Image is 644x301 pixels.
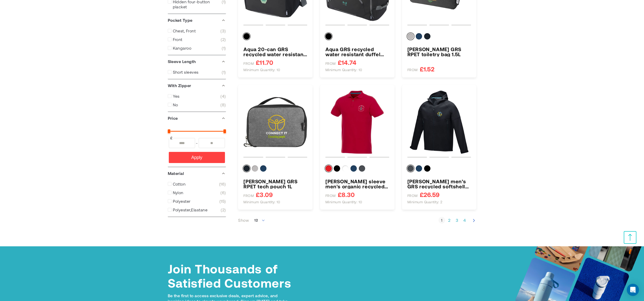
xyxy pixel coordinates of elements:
span: Kangaroo [173,46,192,51]
div: Open Intercom Messenger [627,284,639,296]
button: Apply [169,152,225,163]
div: Solid black [325,33,332,39]
span: FROM [325,193,336,198]
div: Colour [407,165,471,174]
span: 1 [222,46,226,51]
span: Yes [173,94,180,99]
div: Navy [416,165,422,172]
div: Heather grey [407,33,414,39]
a: Yes 4 [168,94,226,99]
a: Next [471,217,476,223]
a: Ross GRS RPET toiletry bag 1.5L [407,47,471,57]
span: No [173,102,178,107]
span: £8.30 [338,191,355,198]
span: 12 [254,218,258,222]
div: White [342,165,348,172]
span: 15 [219,199,226,204]
a: Aqua GRS recycled water resistant duffel backpack 35L [325,47,389,57]
div: Navy [350,165,357,172]
a: Polyester,Elastane 2 [168,207,226,212]
span: 8 [220,102,226,107]
h3: [PERSON_NAME] GRS RPET tech pouch 1L [243,179,307,189]
div: Colour [407,33,471,42]
span: £1.52 [420,66,434,72]
div: Storm grey [407,165,414,172]
span: 2 [221,207,226,212]
span: Minimum quantity: 10 [325,68,362,72]
a: Page 4 [461,218,468,223]
span: Cotton [173,182,186,187]
div: Colour [325,33,389,42]
span: Polyester [173,199,191,204]
span: 1 [222,70,226,75]
span: FROM [407,193,418,198]
a: Short sleeves 1 [168,70,226,75]
span: FROM [407,68,418,72]
span: FROM [325,61,336,66]
div: Pocket Type [168,14,226,27]
span: Minimum quantity: 10 [243,200,280,204]
span: Chest, Front [173,28,196,33]
a: Polyester 15 [168,199,226,204]
span: £11.70 [256,59,273,66]
strong: 1 [439,218,445,223]
a: Cotton 16 [168,182,226,187]
span: £26.59 [420,191,440,198]
div: Solid black [243,33,250,39]
span: 2 [221,37,226,42]
div: Heather Charcoal [424,33,430,39]
span: 3 [220,28,226,33]
span: Short sleeves [173,70,199,75]
span: FROM [243,193,254,198]
a: No 8 [168,102,226,107]
input: To [199,138,225,148]
div: Material [168,167,226,180]
h3: [PERSON_NAME] GRS RPET toiletry bag 1.5L [407,47,471,57]
a: Aqua 20-can GRS recycled water resistant cooler bag 22L [243,47,307,57]
div: Storm grey [359,165,365,172]
nav: Pagination [439,215,476,226]
img: Coltan men’s GRS recycled softshell jacket [407,90,471,154]
img: Ross GRS RPET tech pouch 1L [243,90,307,154]
span: Minimum quantity: 10 [243,68,280,72]
a: Front 2 [168,37,226,42]
a: Kangaroo 1 [168,46,226,51]
label: Show [238,218,249,223]
div: Solid black [424,165,430,172]
span: £3.09 [256,191,273,198]
a: Page 3 [454,218,460,223]
span: FROM [243,61,254,66]
div: Solid black [334,165,340,172]
span: 6 [220,190,226,195]
span: 4 [220,94,226,99]
a: Chest, Front 3 [168,28,226,33]
span: £ [170,135,173,141]
span: £14.74 [338,59,356,66]
div: Heather navy [260,165,266,172]
span: Nylon [173,190,183,195]
span: 12 [252,215,268,225]
div: Heather navy [416,33,422,39]
div: Colour [325,165,389,174]
span: Polyester,Elastane [173,207,208,212]
span: Front [173,37,182,42]
div: Price [168,112,226,125]
a: Beryl short sleeve men&#039;s organic recycled polo [325,90,389,154]
div: Heather Charcoal [243,165,250,172]
span: Minimum quantity: 10 [325,200,362,204]
div: Colour [243,33,307,42]
img: Beryl short sleeve men's organic recycled polo [325,90,389,154]
h3: [PERSON_NAME] men’s GRS recycled softshell jacket [407,179,471,189]
a: Ross GRS RPET tech pouch 1L [243,179,307,189]
a: Page 2 [446,218,453,223]
input: From [169,138,195,148]
div: Sleeve Length [168,55,226,68]
div: Colour [243,165,307,174]
a: Nylon 6 [168,190,226,195]
span: Minimum quantity: 2 [407,200,443,204]
div: With Zipper [168,79,226,92]
span: - [195,138,199,148]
